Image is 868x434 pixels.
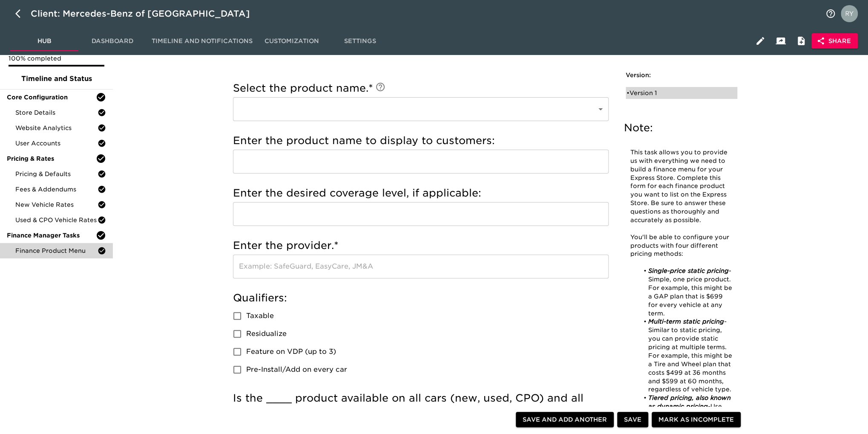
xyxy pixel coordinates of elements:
[652,412,741,428] button: Mark as Incomplete
[7,93,96,101] span: Core Configuration
[639,318,733,394] li: Similar to static pricing, you can provide static pricing at multiple terms. For example, this mi...
[627,89,724,97] div: • Version 1
[83,36,141,46] span: Dashboard
[750,31,770,51] button: Edit Hub
[233,255,609,278] input: Example: SafeGuard, EasyCare, JM&A
[791,31,811,51] button: Internal Notes and Comments
[626,71,737,80] h6: Version:
[648,267,729,274] em: Single-price static pricing
[648,318,724,325] em: Multi-term static pricing
[7,231,96,240] span: Finance Manager Tasks
[152,36,253,46] span: Timeline and Notifications
[658,414,734,425] span: Mark as Incomplete
[523,414,607,425] span: Save and Add Another
[648,394,733,410] em: Tiered pricing, also known as dynamic pricing
[820,3,841,24] button: notifications
[246,329,287,339] span: Residualize
[15,108,98,117] span: Store Details
[246,365,347,375] span: Pre-Install/Add on every car
[811,33,858,49] button: Share
[624,121,739,135] h5: Note:
[233,81,609,95] h5: Select the product name.
[841,5,858,22] img: Profile
[9,54,104,63] p: 100% completed
[7,154,96,163] span: Pricing & Rates
[233,291,609,305] h5: Qualifiers:
[708,403,710,410] em: -
[15,170,98,178] span: Pricing & Defaults
[630,233,733,259] p: You'll be able to configure your products with four different pricing methods:
[15,36,73,46] span: Hub
[31,7,262,20] div: Client: Mercedes-Benz of [GEOGRAPHIC_DATA]
[246,347,336,357] span: Feature on VDP (up to 3)
[7,74,106,84] span: Timeline and Status
[624,414,641,425] span: Save
[15,139,98,148] span: User Accounts
[516,412,614,428] button: Save and Add Another
[15,185,98,194] span: Fees & Addendums
[15,246,98,255] span: Finance Product Menu
[233,239,609,252] h5: Enter the provider.
[630,148,733,225] p: This task allows you to provide us with everything we need to build a finance menu for your Expre...
[15,124,98,132] span: Website Analytics
[15,200,98,209] span: New Vehicle Rates
[818,36,851,46] span: Share
[724,318,727,325] em: -
[626,87,737,99] div: •Version 1
[770,31,791,51] button: Client View
[233,391,609,419] h5: Is the ____ product available on all cars (new, used, CPO) and all deal types (cash, finance, lease)
[233,134,609,148] h5: Enter the product name to display to customers:
[246,311,274,321] span: Taxable
[15,216,98,224] span: Used & CPO Vehicle Rates
[331,36,389,46] span: Settings
[617,412,648,428] button: Save
[233,97,609,121] div: ​
[639,267,733,318] li: - Simple, one price product. For example, this might be a GAP plan that is $699 for every vehicle...
[263,36,321,46] span: Customization
[233,186,609,200] h5: Enter the desired coverage level, if applicable:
